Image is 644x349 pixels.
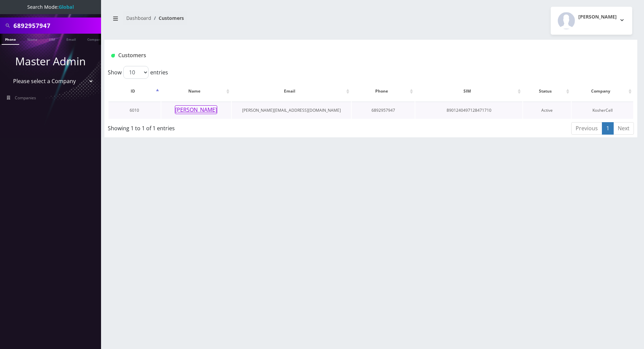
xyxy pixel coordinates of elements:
[126,15,151,21] a: Dashboard
[523,81,571,101] th: Status: activate to sort column ascending
[109,11,366,30] nav: breadcrumb
[613,122,634,135] a: Next
[123,66,149,79] select: Showentries
[59,4,74,10] strong: Global
[151,14,184,22] li: Customers
[108,102,161,119] td: 6010
[2,34,19,45] a: Phone
[415,102,522,119] td: 8901240497128471710
[578,14,617,20] h2: [PERSON_NAME]
[175,105,217,114] button: [PERSON_NAME]
[415,81,522,101] th: SIM: activate to sort column ascending
[111,52,542,59] h1: Customers
[352,81,415,101] th: Phone: activate to sort column ascending
[13,19,99,32] input: Search All Companies
[45,34,58,44] a: SIM
[232,102,351,119] td: [PERSON_NAME][EMAIL_ADDRESS][DOMAIN_NAME]
[572,81,633,101] th: Company: activate to sort column ascending
[15,95,36,101] span: Companies
[352,102,415,119] td: 6892957947
[602,122,614,135] a: 1
[161,81,231,101] th: Name: activate to sort column ascending
[108,121,322,132] div: Showing 1 to 1 of 1 entries
[108,66,168,79] label: Show entries
[571,122,602,135] a: Previous
[63,34,79,44] a: Email
[523,102,571,119] td: Active
[84,34,106,44] a: Company
[108,81,161,101] th: ID: activate to sort column descending
[232,81,351,101] th: Email: activate to sort column ascending
[572,102,633,119] td: KosherCell
[551,7,632,35] button: [PERSON_NAME]
[24,34,41,44] a: Name
[27,4,74,10] span: Search Mode:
